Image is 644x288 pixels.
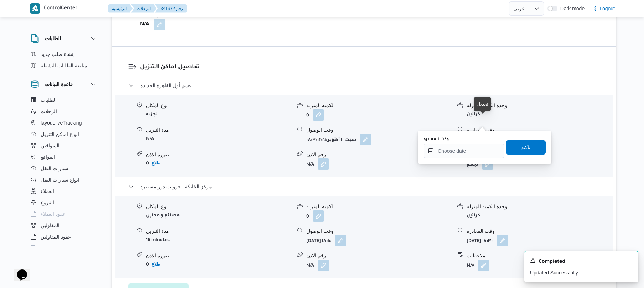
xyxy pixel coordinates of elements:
b: تجمع [467,162,478,167]
b: N/A [140,20,149,29]
label: وقت المغادره [424,137,449,142]
div: مدة التنزيل [146,126,291,134]
button: الرحلات [28,106,100,117]
button: الرئيسيه [108,4,133,13]
button: الرحلات [131,4,156,13]
button: layout.liveTracking [28,117,100,129]
div: نوع المكان [146,102,291,109]
span: متابعة الطلبات النشطة [41,61,87,70]
button: قاعدة البيانات [31,80,98,89]
button: سيارات النقل [28,163,100,174]
span: Dark mode [557,6,585,11]
h3: قاعدة البيانات [45,80,73,89]
button: انواع سيارات النقل [28,174,100,185]
button: الفروع [28,197,100,208]
button: عقود العملاء [28,208,100,220]
button: العملاء [28,185,100,197]
div: صورة الاذن [146,252,291,260]
span: قسم أول القاهرة الجديدة [140,81,192,90]
button: 341972 رقم [155,4,187,13]
span: الرحلات [41,107,57,116]
span: اجهزة التليفون [41,244,70,252]
span: العملاء [41,187,54,195]
span: الفروع [41,198,54,207]
button: اجهزة التليفون [28,242,100,254]
span: سيارات النقل [41,164,68,173]
b: [DATE] ١٨:٣٠ [467,239,493,244]
b: [DATE] ١٨:١٥ [306,239,331,244]
button: الطلبات [31,34,98,43]
div: الكميه المنزله [306,203,452,210]
button: تاكيد [506,140,546,155]
b: كراتين [467,112,480,117]
button: اطلاع [149,159,164,167]
b: اطلاع [152,262,161,267]
span: تاكيد [521,143,530,152]
div: وقت الوصول [306,126,452,134]
div: وحدة الكمية المنزله [467,102,612,109]
button: الطلبات [28,94,100,106]
span: مركز الخانكة - فرونت دور مسطرد [140,182,212,191]
span: الطلبات [41,96,57,104]
b: 0 [146,262,149,267]
b: 0 [306,214,309,219]
h3: الطلبات [45,34,61,43]
span: عقود العملاء [41,210,66,218]
b: 0 [146,161,149,166]
h3: تفاصيل اماكن التنزيل [140,63,600,72]
b: تجزئة [146,112,158,117]
img: X8yXhbKr1z7QwAAAABJRU5ErkJggg== [30,3,40,14]
b: كراتين [467,213,480,218]
div: Notification [530,257,633,266]
p: Updated Successfully [530,269,633,277]
span: المواقع [41,153,55,161]
button: المواقع [28,151,100,163]
b: N/A [306,162,314,167]
button: اطلاع [149,260,164,268]
div: صورة الاذن [146,151,291,158]
b: N/A [306,263,314,268]
div: الطلبات [25,48,103,74]
span: انواع سيارات النقل [41,176,79,184]
span: عقود المقاولين [41,232,71,241]
button: المقاولين [28,220,100,231]
button: Logout [588,1,618,16]
span: إنشاء طلب جديد [41,50,75,58]
div: وقت المغادره [467,126,612,134]
div: رقم الاذن [306,252,452,260]
div: تعديل [477,100,488,108]
b: اطلاع [152,161,161,166]
button: مركز الخانكة - فرونت دور مسطرد [128,182,600,191]
span: انواع اماكن التنزيل [41,130,79,138]
b: سبت ١١ أكتوبر ٢٠٢٥ ٠٨:٣٠ [306,138,356,143]
b: مصانع و مخازن [146,213,180,218]
div: الكميه المنزله [306,102,452,109]
div: مركز الخانكة - فرونت دور مسطرد [115,196,613,278]
button: السواقين [28,140,100,151]
button: قسم أول القاهرة الجديدة [128,81,600,90]
input: Press the down key to open a popover containing a calendar. [424,144,504,158]
span: Completed [539,258,565,266]
b: 0 [306,113,309,118]
iframe: chat widget [7,260,30,281]
div: نوع المكان [146,203,291,210]
div: قاعدة البيانات [25,94,103,248]
button: إنشاء طلب جديد [28,48,100,60]
div: مدة التنزيل [146,227,291,235]
button: انواع اماكن التنزيل [28,129,100,140]
span: السواقين [41,141,59,150]
div: قسم أول القاهرة الجديدة [115,95,613,177]
b: 15 minutes [146,238,170,243]
b: Center [61,6,78,11]
span: Logout [599,4,615,13]
button: عقود المقاولين [28,231,100,242]
div: وقت الوصول [306,227,452,235]
button: متابعة الطلبات النشطة [28,60,100,71]
div: وقت المغادره [467,227,612,235]
div: رقم الاذن [306,151,452,158]
b: N/A [467,263,474,268]
span: المقاولين [41,221,59,230]
span: layout.liveTracking [41,119,82,127]
div: ملاحظات [467,252,612,260]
